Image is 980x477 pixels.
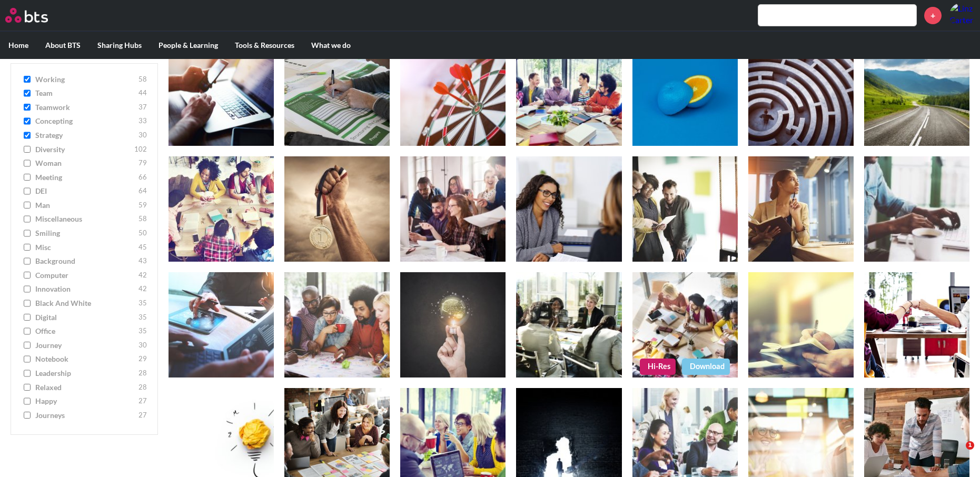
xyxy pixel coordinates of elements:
span: 79 [138,158,147,169]
span: happy [35,396,136,407]
span: 59 [138,200,147,211]
input: office 35 [24,328,31,335]
label: Sharing Hubs [89,32,150,59]
span: 29 [138,354,147,365]
span: 30 [138,130,147,141]
img: Linz Carter [949,3,975,28]
span: 43 [138,256,147,267]
input: computer 42 [24,272,31,279]
span: 37 [138,102,147,113]
span: meeting [35,172,136,183]
input: teamwork 37 [24,104,31,111]
img: BTS Logo [5,8,48,23]
input: relaxed 28 [24,384,31,391]
span: 58 [138,214,147,225]
span: journeys [35,410,136,421]
input: woman 79 [24,160,31,167]
span: concepting [35,116,136,127]
span: 42 [138,270,147,281]
input: concepting 33 [24,118,31,125]
span: leadership [35,368,136,379]
span: 27 [138,396,147,407]
input: innovation 42 [24,286,31,293]
span: 28 [138,382,147,393]
input: misc 45 [24,244,31,251]
input: journeys 27 [24,412,31,419]
span: 44 [138,88,147,99]
span: 102 [134,144,147,155]
span: 45 [138,242,147,253]
span: 66 [138,172,147,183]
input: digital 35 [24,314,31,321]
input: strategy 30 [24,132,31,139]
span: Black and White [35,299,136,309]
span: 35 [138,326,147,337]
span: journey [35,340,136,351]
a: Go home [5,8,67,23]
span: 33 [138,116,147,127]
span: relaxed [35,382,136,393]
span: digital [35,312,136,323]
input: leadership 28 [24,370,31,377]
input: notebook 29 [24,356,31,363]
span: 58 [138,74,147,85]
span: 35 [138,312,147,323]
input: DEI 64 [24,188,31,195]
span: woman [35,158,136,169]
input: team 44 [24,90,31,97]
span: office [35,326,136,337]
label: Tools & Resources [226,32,303,59]
span: 42 [138,284,147,295]
span: teamwork [35,102,136,113]
iframe: Intercom live chat [944,441,969,466]
input: background 43 [24,258,31,265]
input: meeting 66 [24,174,31,181]
span: 50 [138,228,147,239]
label: About BTS [37,32,89,59]
span: diversity [35,144,132,155]
input: miscellaneous 58 [24,216,31,223]
span: 35 [138,299,147,309]
input: Black and White 35 [24,300,31,307]
a: Download [682,359,730,374]
span: smiling [35,228,136,239]
label: People & Learning [150,32,226,59]
input: working 58 [24,76,31,83]
span: 64 [138,186,147,197]
input: diversity 102 [24,146,31,153]
span: working [35,74,136,85]
input: journey 30 [24,342,31,349]
label: What we do [303,32,359,59]
input: happy 27 [24,398,31,405]
span: innovation [35,284,136,295]
input: man 59 [24,202,31,209]
span: DEI [35,186,136,197]
a: Profile [949,3,975,28]
input: smiling 50 [24,230,31,237]
span: notebook [35,354,136,365]
span: 30 [138,340,147,351]
span: strategy [35,130,136,141]
a: + [924,7,942,24]
span: 28 [138,368,147,379]
span: background [35,256,136,267]
a: Hi-Res [640,359,676,374]
span: team [35,88,136,99]
span: computer [35,270,136,281]
span: miscellaneous [35,214,136,225]
span: 1 [966,441,974,450]
span: 27 [138,410,147,421]
span: man [35,200,136,211]
span: misc [35,242,136,253]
